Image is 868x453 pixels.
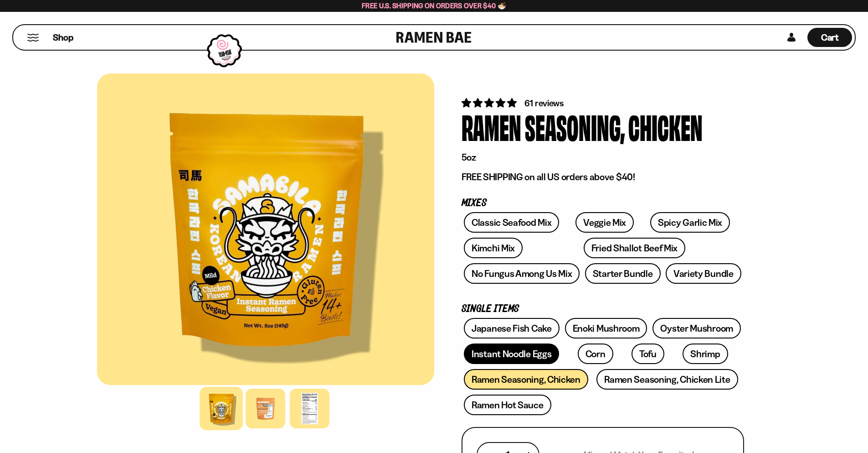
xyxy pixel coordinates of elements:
[464,395,551,415] a: Ramen Hot Sauce
[27,34,39,42] button: Mobile Menu Trigger
[524,98,564,109] span: 61 reviews
[362,1,506,10] span: Free U.S. Shipping on Orders over $40 🍜
[596,369,738,390] a: Ramen Seasoning, Chicken Lite
[462,97,519,109] span: 4.84 stars
[584,238,685,258] a: Fried Shallot Beef Mix
[462,109,521,144] div: Ramen
[464,212,559,233] a: Classic Seafood Mix
[585,263,661,284] a: Starter Bundle
[575,212,634,233] a: Veggie Mix
[525,109,625,144] div: Seasoning,
[807,25,852,50] div: Cart
[464,344,559,364] a: Instant Noodle Eggs
[683,344,728,364] a: Shrimp
[821,32,839,43] span: Cart
[652,318,741,338] a: Oyster Mushroom
[462,199,744,208] p: Mixes
[464,318,560,338] a: Japanese Fish Cake
[650,212,730,233] a: Spicy Garlic Mix
[464,263,580,284] a: No Fungus Among Us Mix
[462,305,744,313] p: Single Items
[462,171,744,183] p: FREE SHIPPING on all US orders above $40!
[462,151,744,163] p: 5oz
[628,109,703,144] div: Chicken
[632,344,664,364] a: Tofu
[578,344,613,364] a: Corn
[53,28,73,47] a: Shop
[565,318,647,338] a: Enoki Mushroom
[666,263,741,284] a: Variety Bundle
[53,31,73,44] span: Shop
[464,238,523,258] a: Kimchi Mix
